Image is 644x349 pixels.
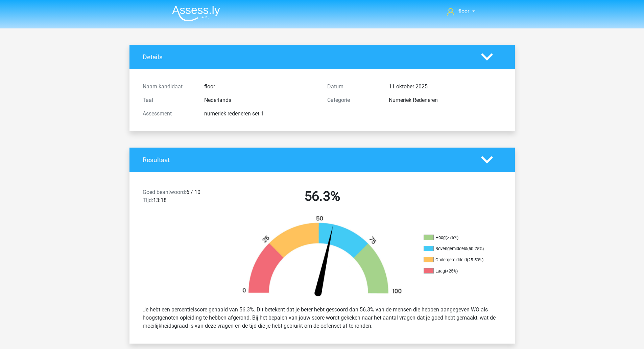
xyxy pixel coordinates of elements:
div: 6 / 10 13:18 [138,188,230,207]
div: Categorie [322,96,384,104]
li: Bovengemiddeld [424,246,491,252]
h2: 56.3% [235,188,409,204]
div: floor [199,83,322,91]
div: (>75%) [446,235,458,240]
span: floor [458,8,469,15]
div: (25-50%) [467,257,483,262]
img: Assessly [172,5,220,21]
div: Taal [138,96,199,104]
div: (50-75%) [467,246,484,251]
div: Numeriek Redeneren [384,96,507,104]
div: numeriek redeneren set 1 [199,110,322,118]
div: Datum [322,83,384,91]
div: Je hebt een percentielscore gehaald van 56.3%. Dit betekent dat je beter hebt gescoord dan 56.3% ... [138,303,507,333]
div: Naam kandidaat [138,83,199,91]
span: Tijd: [143,197,153,203]
h4: Resultaat [143,156,471,164]
div: Nederlands [199,96,322,104]
li: Ondergemiddeld [424,257,491,263]
div: 11 oktober 2025 [384,83,507,91]
a: floor [444,7,477,16]
img: 56.010cbdbea2f7.png [231,215,413,300]
div: (<25%) [445,268,458,274]
li: Hoog [424,235,491,241]
li: Laag [424,268,491,274]
h4: Details [143,53,471,61]
div: Assessment [138,110,199,118]
span: Goed beantwoord: [143,189,186,195]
